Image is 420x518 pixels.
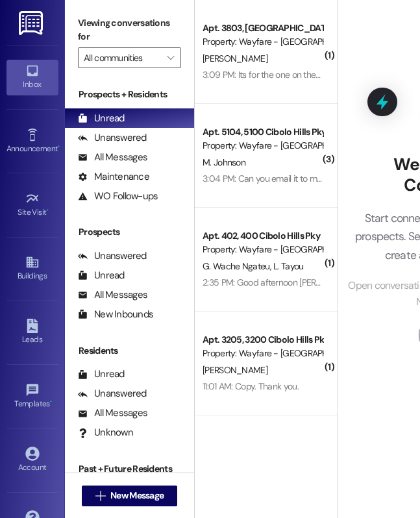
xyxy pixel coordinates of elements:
a: Leads [6,315,58,350]
span: G. Wache Ngateu [203,260,273,272]
div: Apt. 3803, [GEOGRAPHIC_DATA] [203,21,323,35]
a: Site Visit • [6,188,58,223]
div: Apt. 5104, 5100 Cibolo Hills Pky [203,125,323,139]
div: 3:04 PM: Can you email it to me so I can send it to him [203,173,406,184]
div: New Inbounds [78,308,153,321]
div: WO Follow-ups [78,190,158,203]
input: All communities [84,47,160,68]
div: All Messages [78,406,147,420]
div: Unanswered [78,387,147,401]
button: New Message [82,486,178,506]
a: Inbox [6,60,58,95]
span: • [47,206,49,215]
div: Maintenance [78,170,149,184]
span: New Message [110,489,164,502]
span: L. Tayou [273,260,303,272]
div: Apt. 402, 400 Cibolo Hills Pky [203,229,323,243]
span: • [50,397,52,406]
a: Buildings [6,251,58,286]
a: Account [6,443,58,478]
img: ResiDesk Logo [19,11,45,35]
div: Unanswered [78,249,147,263]
div: Unread [78,269,125,282]
span: • [58,142,60,151]
div: Property: Wayfare - [GEOGRAPHIC_DATA] [203,347,323,360]
div: Property: Wayfare - [GEOGRAPHIC_DATA] [203,139,323,153]
a: Templates • [6,379,58,414]
div: 3:09 PM: Its for the one on the lease. We only rvd 2 [203,69,393,80]
div: Prospects [65,225,194,239]
span: [PERSON_NAME] [203,53,267,64]
div: Residents [65,344,194,358]
label: Viewing conversations for [78,13,181,47]
div: Past + Future Residents [65,462,194,476]
div: All Messages [78,288,147,302]
div: Apt. 3205, 3200 Cibolo Hills Pky [203,333,323,347]
div: All Messages [78,151,147,164]
i:  [95,491,105,501]
div: 11:01 AM: Copy. Thank you. [203,380,299,392]
div: Unread [78,367,125,381]
span: M. Johnson [203,156,245,168]
div: Unanswered [78,131,147,145]
div: Unread [78,112,125,125]
div: Unknown [78,426,133,439]
div: Property: Wayfare - [GEOGRAPHIC_DATA] [203,35,323,49]
i:  [167,53,174,63]
div: Property: Wayfare - [GEOGRAPHIC_DATA] [203,243,323,256]
div: Prospects + Residents [65,88,194,101]
span: [PERSON_NAME] [203,364,267,376]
